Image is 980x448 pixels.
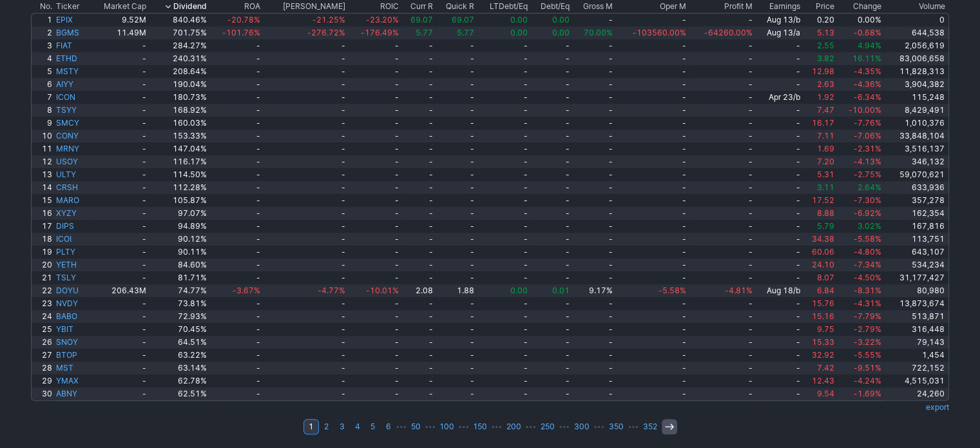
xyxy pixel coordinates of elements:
[476,39,530,52] a: -
[552,28,570,37] span: 0.00
[754,39,802,52] a: -
[817,79,834,89] span: 2.63
[858,41,881,50] span: 4.94%
[347,117,401,130] a: -
[476,52,530,65] a: -
[615,26,688,39] a: -103560.00%
[852,54,881,63] span: 16.11%
[457,28,474,37] span: 5.77
[89,65,148,78] a: -
[854,118,881,128] span: -7.76%
[54,194,89,207] a: MARO
[476,142,530,155] a: -
[510,28,528,37] span: 0.00
[530,52,572,65] a: -
[572,78,615,91] a: -
[552,15,570,24] span: 0.00
[817,28,834,37] span: 5.13
[615,52,688,65] a: -
[802,78,836,91] a: 2.63
[687,130,754,142] a: -
[476,26,530,39] a: 0.00
[687,91,754,104] a: -
[572,130,615,142] a: -
[615,39,688,52] a: -
[802,130,836,142] a: 7.11
[209,78,262,91] a: -
[54,155,89,168] a: USOY
[802,26,836,39] a: 5.13
[530,14,572,26] a: 0.00
[883,14,948,26] a: 0
[854,131,881,141] span: -7.06%
[836,104,883,117] a: -10.00%
[347,168,401,181] a: -
[802,91,836,104] a: 1.92
[817,170,834,179] span: 5.31
[148,104,209,117] a: 168.92%
[572,168,615,181] a: -
[209,181,262,194] a: -
[530,142,572,155] a: -
[435,181,476,194] a: -
[854,28,881,37] span: -0.68%
[836,91,883,104] a: -6.34%
[89,91,148,104] a: -
[836,117,883,130] a: -7.76%
[754,117,802,130] a: -
[572,26,615,39] a: 70.00%
[401,104,434,117] a: -
[687,117,754,130] a: -
[54,91,89,104] a: ICON
[32,142,54,155] a: 11
[54,130,89,142] a: CONY
[687,155,754,168] a: -
[687,52,754,65] a: -
[262,26,347,39] a: -276.72%
[854,170,881,179] span: -2.75%
[615,65,688,78] a: -
[883,142,948,155] a: 3,516,137
[262,39,347,52] a: -
[32,26,54,39] a: 2
[148,65,209,78] a: 208.64%
[687,104,754,117] a: -
[209,39,262,52] a: -
[817,105,834,115] span: 7.47
[347,104,401,117] a: -
[54,39,89,52] a: FIAT
[817,54,834,63] span: 3.82
[687,168,754,181] a: -
[435,117,476,130] a: -
[347,142,401,155] a: -
[410,15,433,24] span: 69.07
[32,78,54,91] a: 6
[883,117,948,130] a: 1,010,376
[883,104,948,117] a: 8,429,491
[754,130,802,142] a: -
[754,155,802,168] a: -
[401,39,434,52] a: -
[704,28,753,37] span: -64260.00%
[476,181,530,194] a: -
[836,130,883,142] a: -7.06%
[227,15,260,24] span: -20.78%
[572,181,615,194] a: -
[572,91,615,104] a: -
[615,117,688,130] a: -
[209,194,262,207] a: -
[802,65,836,78] a: 12.98
[347,155,401,168] a: -
[54,142,89,155] a: MRNY
[401,78,434,91] a: -
[148,155,209,168] a: 116.17%
[347,65,401,78] a: -
[347,39,401,52] a: -
[32,65,54,78] a: 5
[262,155,347,168] a: -
[476,117,530,130] a: -
[89,194,148,207] a: -
[148,78,209,91] a: 190.04%
[687,65,754,78] a: -
[817,41,834,50] span: 2.55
